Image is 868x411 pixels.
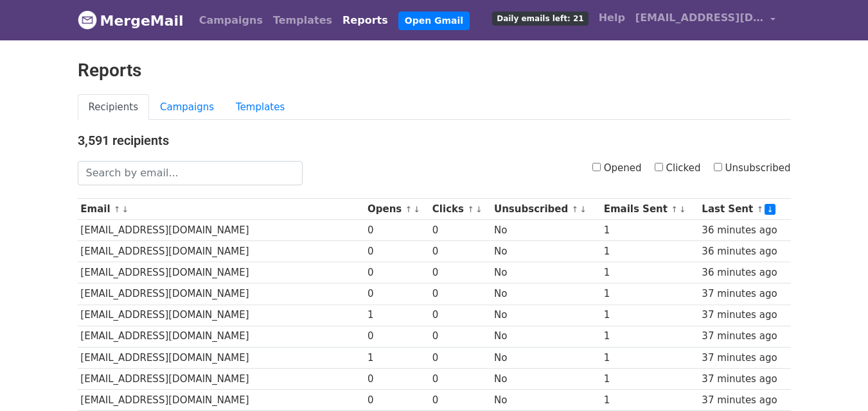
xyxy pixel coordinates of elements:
td: 0 [364,220,429,241]
td: 0 [429,347,491,368]
a: Daily emails left: 21 [487,5,593,31]
td: 0 [429,220,491,241]
a: ↓ [679,205,686,214]
a: MergeMail [78,7,184,34]
td: 1 [601,262,699,283]
td: 37 minutes ago [699,347,791,368]
td: 0 [364,368,429,389]
td: 0 [364,389,429,410]
td: 0 [429,241,491,262]
input: Unsubscribed [714,163,722,171]
td: [EMAIL_ADDRESS][DOMAIN_NAME] [78,283,365,305]
td: No [491,326,601,347]
a: ↑ [571,205,578,214]
a: ↓ [122,205,129,214]
a: [EMAIL_ADDRESS][DOMAIN_NAME] [630,5,781,35]
td: 37 minutes ago [699,326,791,347]
a: ↓ [580,205,587,214]
a: Templates [268,8,337,33]
td: No [491,220,601,241]
span: [EMAIL_ADDRESS][DOMAIN_NAME] [635,10,764,26]
td: [EMAIL_ADDRESS][DOMAIN_NAME] [78,389,365,410]
span: Daily emails left: 21 [492,12,588,26]
th: Opens [364,199,429,220]
td: 37 minutes ago [699,305,791,326]
input: Search by email... [78,161,303,185]
td: 36 minutes ago [699,220,791,241]
a: ↑ [467,205,474,214]
td: 0 [429,262,491,283]
a: ↑ [756,205,763,214]
td: No [491,283,601,305]
td: No [491,241,601,262]
a: Help [594,5,630,31]
td: 0 [429,283,491,305]
td: [EMAIL_ADDRESS][DOMAIN_NAME] [78,241,365,262]
a: ↓ [765,204,775,215]
td: 36 minutes ago [699,241,791,262]
th: Emails Sent [601,199,699,220]
td: 36 minutes ago [699,262,791,283]
td: 1 [601,326,699,347]
td: [EMAIL_ADDRESS][DOMAIN_NAME] [78,262,365,283]
a: Campaigns [194,8,268,33]
td: 1 [601,368,699,389]
td: 1 [601,305,699,326]
label: Opened [592,161,642,176]
th: Unsubscribed [491,199,601,220]
td: [EMAIL_ADDRESS][DOMAIN_NAME] [78,368,365,389]
input: Clicked [655,163,663,171]
label: Clicked [655,161,701,176]
td: 1 [601,347,699,368]
a: ↑ [405,205,412,214]
a: Recipients [78,94,150,121]
td: 1 [364,347,429,368]
td: 1 [601,389,699,410]
h2: Reports [78,60,791,81]
td: [EMAIL_ADDRESS][DOMAIN_NAME] [78,305,365,326]
td: 0 [364,326,429,347]
a: Open Gmail [398,12,470,30]
td: 0 [364,241,429,262]
th: Email [78,199,365,220]
h4: 3,591 recipients [78,133,791,148]
a: Reports [337,8,393,33]
td: 37 minutes ago [699,283,791,305]
a: ↑ [671,205,678,214]
td: 37 minutes ago [699,389,791,410]
th: Last Sent [699,199,791,220]
td: 1 [601,241,699,262]
th: Clicks [429,199,491,220]
td: No [491,389,601,410]
td: No [491,368,601,389]
td: [EMAIL_ADDRESS][DOMAIN_NAME] [78,220,365,241]
a: Templates [225,94,296,121]
a: ↓ [413,205,420,214]
td: [EMAIL_ADDRESS][DOMAIN_NAME] [78,347,365,368]
td: No [491,347,601,368]
td: 0 [429,368,491,389]
img: MergeMail logo [78,10,97,29]
td: 0 [429,305,491,326]
td: 0 [429,389,491,410]
td: No [491,262,601,283]
td: 0 [364,283,429,305]
a: Campaigns [149,94,225,121]
td: 1 [601,283,699,305]
td: 0 [429,326,491,347]
td: No [491,305,601,326]
td: 0 [364,262,429,283]
input: Opened [592,163,601,171]
a: ↑ [114,205,121,214]
td: 1 [364,305,429,326]
td: 1 [601,220,699,241]
a: ↓ [475,205,483,214]
label: Unsubscribed [714,161,791,176]
td: 37 minutes ago [699,368,791,389]
td: [EMAIL_ADDRESS][DOMAIN_NAME] [78,326,365,347]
